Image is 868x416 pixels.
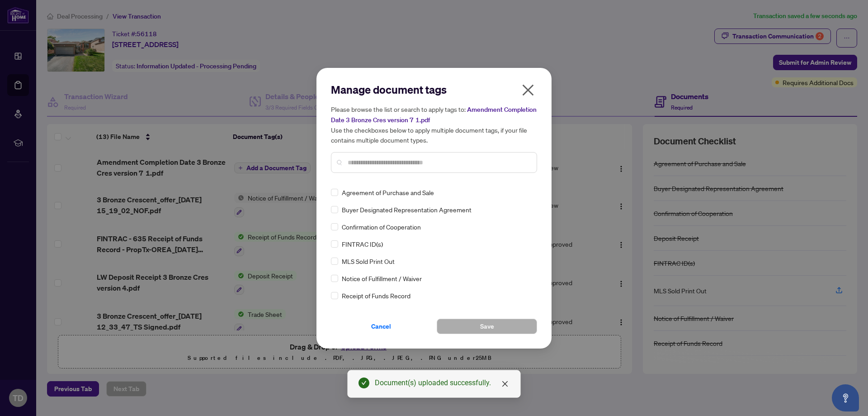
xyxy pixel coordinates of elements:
span: Buyer Designated Representation Agreement [342,205,472,215]
span: Notice of Fulfillment / Waiver [342,273,422,283]
span: check-circle [359,378,369,388]
span: Confirmation of Cooperation [342,222,421,232]
div: Document(s) uploaded successfully. [375,378,509,388]
span: Amendment Completion Date 3 Bronze Cres version 7 1.pdf [331,105,537,124]
span: FINTRAC ID(s) [342,239,383,249]
span: Cancel [371,319,391,334]
span: close [501,380,509,387]
h5: Please browse the list or search to apply tags to: Use the checkboxes below to apply multiple doc... [331,104,537,145]
button: Open asap [832,384,859,411]
button: Cancel [331,319,431,334]
a: Close [500,379,510,389]
span: close [521,83,535,97]
h2: Manage document tags [331,82,537,97]
button: Save [437,319,537,334]
span: MLS Sold Print Out [342,256,395,266]
span: Receipt of Funds Record [342,291,410,301]
span: Agreement of Purchase and Sale [342,187,434,197]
